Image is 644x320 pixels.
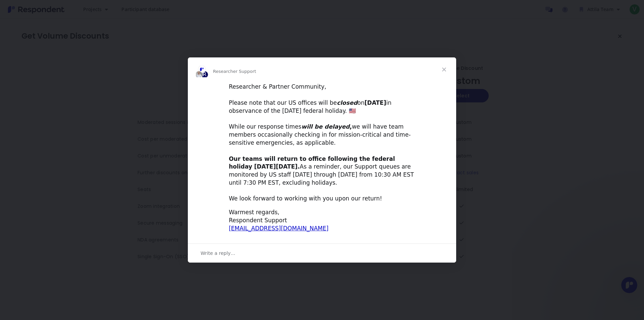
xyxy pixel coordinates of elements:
div: R [201,71,209,79]
i: closed [337,99,357,106]
img: Justin avatar [195,71,203,79]
b: , [302,123,352,130]
div: Open conversation and reply [188,243,456,263]
span: Close [432,57,456,82]
div: Warmest regards, Respondent Support [229,209,415,232]
a: [EMAIL_ADDRESS][DOMAIN_NAME] [229,225,328,232]
img: Melissa avatar [198,65,206,73]
b: [DATE] [365,99,386,106]
div: Researcher & Partner Community, ​ Please note that our US offices will be on in observance of the... [229,83,415,203]
span: Write a reply… [201,249,235,258]
span: Researcher Support [213,69,256,74]
i: will be delayed [302,123,350,130]
b: Our teams will return to office following the federal holiday [DATE][DATE]. [229,155,395,170]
